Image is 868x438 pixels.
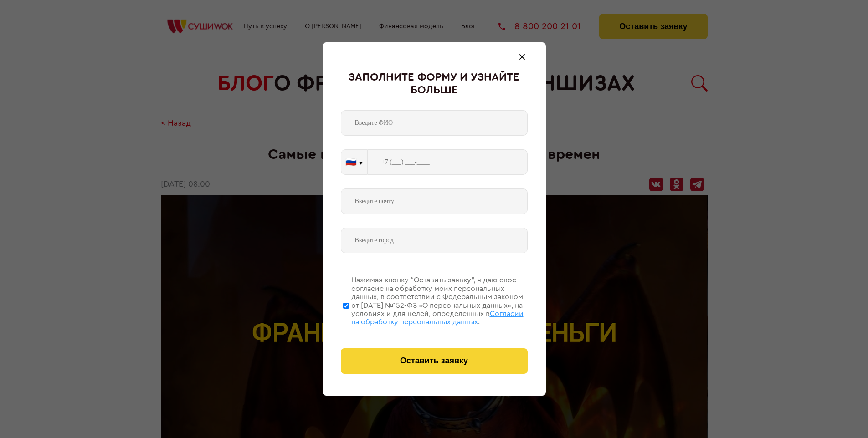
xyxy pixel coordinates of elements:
input: Введите почту [341,188,528,214]
button: 🇷🇺 [341,150,367,174]
div: Заполните форму и узнайте больше [341,71,528,97]
button: Оставить заявку [341,348,528,374]
input: Введите ФИО [341,110,528,136]
span: Согласии на обработку персональных данных [351,310,524,326]
input: Введите город [341,228,528,253]
input: +7 (___) ___-____ [368,149,528,175]
div: Нажимая кнопку “Оставить заявку”, я даю свое согласие на обработку моих персональных данных, в со... [351,276,528,326]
